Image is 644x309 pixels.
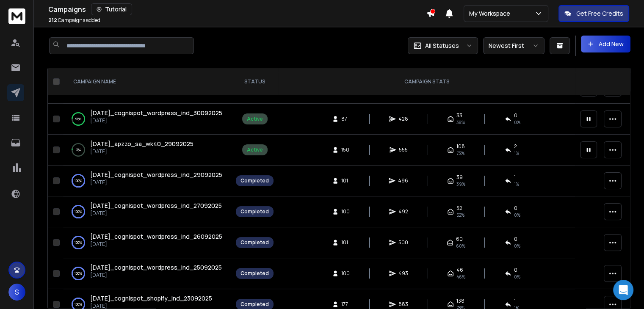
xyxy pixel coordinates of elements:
[514,205,517,212] span: 0
[63,166,231,196] td: 100%[DATE]_cognispot_wordpress_ind_29092025[DATE]
[456,143,465,150] span: 108
[240,177,269,184] div: Completed
[456,212,464,218] span: 52 %
[247,146,263,153] div: Active
[240,208,269,215] div: Completed
[558,5,629,22] button: Get Free Credits
[514,112,517,119] span: 0
[63,135,231,166] td: 3%[DATE]_apzzo_sa_wk40_29092025[DATE]
[456,174,463,181] span: 39
[514,150,519,157] span: 1 %
[514,174,516,181] span: 1
[63,227,231,258] td: 100%[DATE]_cognispot_wordpress_ind_26092025[DATE]
[398,239,408,246] span: 500
[398,301,408,308] span: 883
[576,9,623,18] p: Get Free Credits
[90,294,212,303] a: [DATE]_cognispot_shopify_ind_23092025
[75,269,82,278] p: 100 %
[63,258,231,289] td: 100%[DATE]_cognispot_wordpress_ind_25092025[DATE]
[341,116,350,122] span: 87
[90,148,193,155] p: [DATE]
[247,116,263,122] div: Active
[456,298,464,304] span: 138
[63,196,231,227] td: 100%[DATE]_cognispot_wordpress_ind_27092025[DATE]
[63,68,231,96] th: CAMPAIGN NAME
[75,238,82,247] p: 100 %
[581,36,630,52] button: Add New
[399,146,408,153] span: 555
[456,267,463,273] span: 46
[613,280,633,300] div: Open Intercom Messenger
[90,109,222,117] a: [DATE]_cognispot_wordpress_ind_30092025
[8,284,25,301] button: S
[341,177,350,184] span: 101
[398,208,408,215] span: 492
[75,207,82,216] p: 100 %
[240,270,269,277] div: Completed
[341,270,350,277] span: 100
[341,208,350,215] span: 100
[48,17,57,24] span: 212
[456,119,465,126] span: 38 %
[75,300,82,309] p: 100 %
[90,140,193,148] span: [DATE]_apzzo_sa_wk40_29092025
[425,41,459,50] p: All Statuses
[91,3,132,15] button: Tutorial
[456,243,465,249] span: 60 %
[398,177,408,184] span: 496
[514,236,517,243] span: 0
[231,68,279,96] th: STATUS
[341,146,350,153] span: 150
[90,241,222,248] p: [DATE]
[514,243,520,249] span: 0 %
[240,239,269,246] div: Completed
[48,3,426,15] div: Campaigns
[90,140,193,148] a: [DATE]_apzzo_sa_wk40_29092025
[514,267,517,273] span: 0
[341,301,350,308] span: 177
[90,232,222,241] a: [DATE]_cognispot_wordpress_ind_26092025
[514,181,519,188] span: 1 %
[456,236,463,243] span: 60
[341,239,350,246] span: 101
[75,115,81,123] p: 91 %
[90,272,222,279] p: [DATE]
[48,17,100,24] p: Campaigns added
[279,68,575,96] th: CAMPAIGN STATS
[76,146,81,154] p: 3 %
[456,181,465,188] span: 39 %
[90,232,222,240] span: [DATE]_cognispot_wordpress_ind_26092025
[456,112,462,119] span: 33
[469,9,514,18] p: My Workspace
[75,177,82,185] p: 100 %
[90,210,222,217] p: [DATE]
[398,270,408,277] span: 493
[90,201,222,210] span: [DATE]_cognispot_wordpress_ind_27092025
[456,205,462,212] span: 52
[456,273,465,280] span: 46 %
[514,298,516,304] span: 1
[90,171,222,179] a: [DATE]_cognispot_wordpress_ind_29092025
[90,179,222,186] p: [DATE]
[456,150,464,157] span: 73 %
[90,294,212,302] span: [DATE]_cognispot_shopify_ind_23092025
[483,37,544,54] button: Newest First
[63,104,231,135] td: 91%[DATE]_cognispot_wordpress_ind_30092025[DATE]
[514,212,520,218] span: 0 %
[90,263,222,272] a: [DATE]_cognispot_wordpress_ind_25092025
[90,263,222,271] span: [DATE]_cognispot_wordpress_ind_25092025
[240,301,269,308] div: Completed
[514,143,517,150] span: 2
[90,201,222,210] a: [DATE]_cognispot_wordpress_ind_27092025
[514,273,520,280] span: 0 %
[90,117,222,124] p: [DATE]
[514,119,520,126] span: 0 %
[398,116,408,122] span: 428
